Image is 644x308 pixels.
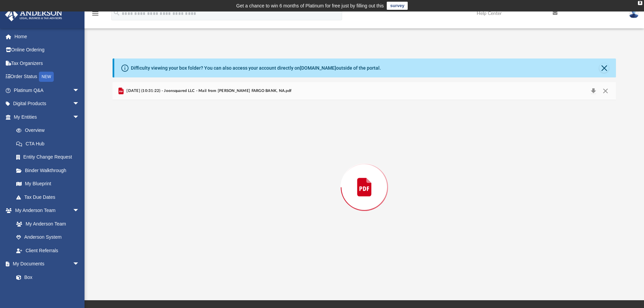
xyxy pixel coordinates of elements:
span: [DATE] (10:31:22) - Joonsquared LLC - Mail from [PERSON_NAME] FARGO BANK, NA.pdf [125,88,291,94]
i: menu [91,9,99,18]
div: Get a chance to win 6 months of Platinum for free just by filling out this [236,2,384,10]
a: Home [5,30,90,43]
i: search [113,9,120,17]
a: My Entitiesarrow_drop_down [5,110,90,124]
a: Overview [9,124,90,137]
a: [DOMAIN_NAME] [300,65,336,71]
div: close [638,1,642,5]
a: CTA Hub [9,137,90,150]
span: arrow_drop_down [73,97,86,111]
a: Client Referrals [9,244,86,257]
span: arrow_drop_down [73,257,86,271]
div: Preview [113,82,616,275]
a: Tax Due Dates [9,190,90,204]
a: Online Ordering [5,43,90,57]
a: Entity Change Request [9,150,90,164]
a: Binder Walkthrough [9,164,90,177]
a: menu [91,13,99,18]
a: Digital Productsarrow_drop_down [5,97,90,111]
a: Meeting Minutes [9,284,86,298]
img: User Pic [629,8,639,18]
button: Close [599,63,609,73]
a: Platinum Q&Aarrow_drop_down [5,84,90,97]
a: Anderson System [9,231,86,244]
a: My Anderson Teamarrow_drop_down [5,204,86,217]
a: Order StatusNEW [5,70,90,84]
span: arrow_drop_down [73,110,86,124]
div: Difficulty viewing your box folder? You can also access your account directly on outside of the p... [131,65,381,72]
img: Anderson Advisors Platinum Portal [3,8,64,21]
span: arrow_drop_down [73,84,86,97]
span: arrow_drop_down [73,204,86,218]
a: survey [387,2,408,10]
button: Download [587,86,599,96]
button: Close [599,86,612,96]
a: My Documentsarrow_drop_down [5,257,86,271]
a: My Blueprint [9,177,86,191]
a: Box [9,270,83,284]
div: NEW [39,72,54,82]
a: My Anderson Team [9,217,83,231]
a: Tax Organizers [5,56,90,70]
